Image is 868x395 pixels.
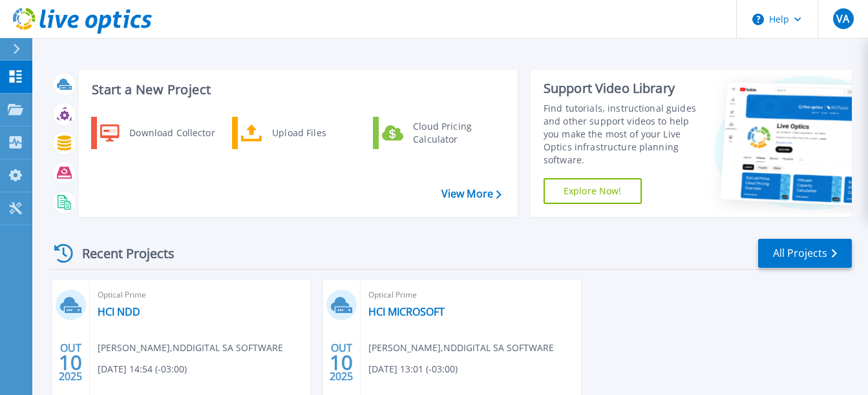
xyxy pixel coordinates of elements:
div: Support Video Library [544,80,703,97]
span: Optical Prime [368,288,573,302]
span: [PERSON_NAME] , NDDIGITAL SA SOFTWARE [98,341,283,355]
div: Cloud Pricing Calculator [407,120,502,146]
div: OUT 2025 [329,339,354,386]
a: All Projects [758,239,852,268]
a: HCI MICROSOFT [368,305,445,318]
h3: Start a New Project [92,83,501,97]
div: Download Collector [123,120,220,146]
span: 10 [330,357,353,368]
a: Upload Files [232,117,365,149]
a: Explore Now! [544,178,642,204]
a: Download Collector [91,117,224,149]
span: [DATE] 13:01 (-03:00) [368,362,458,376]
span: 10 [59,357,82,368]
a: View More [441,188,502,200]
a: Cloud Pricing Calculator [373,117,505,149]
span: VA [836,14,849,24]
div: Recent Projects [50,238,192,269]
span: Optical Prime [98,288,302,302]
span: [DATE] 14:54 (-03:00) [98,362,187,376]
span: [PERSON_NAME] , NDDIGITAL SA SOFTWARE [368,341,554,355]
div: Upload Files [266,120,361,146]
div: Find tutorials, instructional guides and other support videos to help you make the most of your L... [544,102,703,167]
div: OUT 2025 [58,339,83,386]
a: HCI NDD [98,305,140,318]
